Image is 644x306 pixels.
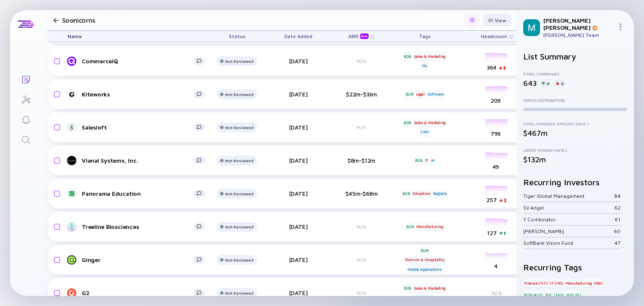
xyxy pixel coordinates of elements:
[275,31,322,41] div: Date Added
[523,52,627,61] h2: List Summary
[403,118,412,127] div: B2B
[523,240,615,246] div: SoftBank Vision Fund
[10,69,42,89] a: Lists
[275,91,322,98] div: [DATE]
[543,32,614,38] div: [PERSON_NAME] Team
[403,52,412,60] div: B2B
[523,279,548,287] div: Finance (117)
[334,257,389,263] div: N/A
[68,156,212,166] a: Vianai Systems, Inc.
[413,52,447,60] div: Sales & Marketing
[62,16,95,24] h1: Soonicorns
[523,228,614,234] div: [PERSON_NAME]
[523,155,627,164] div: $132m
[405,223,414,231] div: B2B
[523,216,615,223] div: Y Combinator
[420,128,430,136] div: CRM
[275,289,322,296] div: [DATE]
[68,89,212,99] a: Kiteworks
[229,33,245,39] span: Status
[225,158,253,163] div: Not Reviewed
[523,193,614,199] div: Tiger Global Management
[416,293,434,302] div: Software
[82,57,193,65] div: CommerceIQ
[402,189,410,198] div: B2B
[614,205,621,211] div: 62
[82,91,193,98] div: Kiteworks
[275,57,322,65] div: [DATE]
[68,222,212,232] a: Treeline Biosciences
[615,216,621,223] div: 61
[348,33,370,39] div: ARR
[565,279,604,287] div: Manufacturing (109)
[61,31,212,41] div: Name
[82,124,193,131] div: Salesloft
[523,129,627,137] div: $467m
[414,156,423,165] div: B2B
[225,224,253,229] div: Not Reviewed
[275,190,322,197] div: [DATE]
[404,256,445,264] div: Tourism & Hospitality
[10,129,42,149] a: Search
[523,79,537,88] div: 643
[615,240,621,246] div: 47
[82,223,193,230] div: Treeline Biosciences
[523,177,627,187] h2: Recurring Investors
[543,17,614,31] div: [PERSON_NAME] [PERSON_NAME]
[334,124,389,130] div: N/A
[334,58,389,64] div: N/A
[10,89,42,109] a: Investor Map
[334,290,389,296] div: N/A
[334,190,389,197] div: $45m-$68m
[614,228,621,234] div: 60
[415,90,426,99] div: Legal
[82,289,193,296] div: G2
[275,223,322,230] div: [DATE]
[334,223,389,230] div: N/A
[225,92,253,97] div: Not Reviewed
[614,193,621,199] div: 84
[545,290,565,299] div: B2C (163)
[68,56,212,66] a: CommerceIQ
[225,191,253,196] div: Not Reviewed
[225,257,253,262] div: Not Reviewed
[523,148,627,153] div: Latest Round (Avg.)
[68,189,212,199] a: Panorama Education
[360,34,369,39] div: beta
[413,284,447,292] div: Sales & Marketing
[430,156,436,165] div: AI
[523,98,627,103] div: Status Distribution
[424,156,429,165] div: IT
[275,157,322,164] div: [DATE]
[540,79,551,88] div: 0
[549,279,563,287] div: IT (110)
[334,157,389,164] div: $8m-$12m
[225,290,253,296] div: Not Reviewed
[473,281,520,304] div: N/A
[407,265,442,273] div: Mobile Applications
[523,121,627,126] div: Total Funding Amount (Avg.)
[82,256,193,263] div: Ginger
[82,157,193,164] div: Vianai Systems, Inc.
[401,31,448,41] div: Tags
[334,91,389,98] div: $22m-$33m
[427,90,444,99] div: Software
[412,189,431,198] div: Education
[82,190,193,197] div: Panorama Education
[68,255,212,265] a: Ginger
[617,23,624,30] img: Menu
[483,14,512,27] button: View
[415,223,444,231] div: Manufacturing
[523,290,543,299] div: B2B (475)
[566,290,582,299] div: B2G (6)
[420,246,429,254] div: B2B
[275,124,322,131] div: [DATE]
[413,118,447,127] div: Sales & Marketing
[432,189,448,198] div: BigData
[225,125,253,130] div: Not Reviewed
[225,59,253,64] div: Not Reviewed
[403,284,412,292] div: B2B
[523,205,614,211] div: SV Angel
[275,256,322,263] div: [DATE]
